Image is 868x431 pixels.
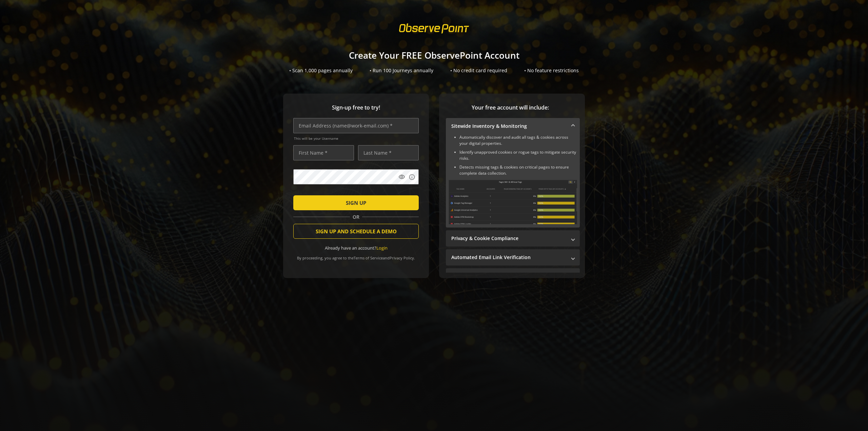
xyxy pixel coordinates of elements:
mat-expansion-panel-header: Sitewide Inventory & Monitoring [446,118,580,134]
span: This will be your Username [294,136,419,141]
span: Sign-up free to try! [293,104,419,112]
div: • Run 100 Journeys annually [370,67,433,74]
div: • No feature restrictions [524,67,579,74]
div: By proceeding, you agree to the and . [293,251,419,260]
li: Automatically discover and audit all tags & cookies across your digital properties. [459,134,577,146]
div: Already have an account? [293,245,419,251]
mat-panel-title: Automated Email Link Verification [451,254,566,261]
button: SIGN UP AND SCHEDULE A DEMO [293,224,419,239]
div: • No credit card required [450,67,507,74]
span: SIGN UP [346,197,366,209]
mat-icon: visibility [398,174,405,180]
a: Terms of Service [354,255,383,260]
button: SIGN UP [293,195,419,210]
input: Last Name * [358,145,419,160]
span: Your free account will include: [446,104,575,112]
mat-panel-title: Privacy & Cookie Compliance [451,235,566,242]
img: Sitewide Inventory & Monitoring [449,180,577,224]
input: Email Address (name@work-email.com) * [293,118,419,133]
li: Detects missing tags & cookies on critical pages to ensure complete data collection. [459,164,577,176]
mat-icon: info [409,174,415,180]
a: Privacy Policy [390,255,414,260]
mat-expansion-panel-header: Performance Monitoring with Web Vitals [446,268,580,285]
div: Sitewide Inventory & Monitoring [446,134,580,228]
mat-expansion-panel-header: Privacy & Cookie Compliance [446,230,580,247]
mat-panel-title: Sitewide Inventory & Monitoring [451,123,566,130]
li: Identify unapproved cookies or rogue tags to mitigate security risks. [459,149,577,161]
a: Login [376,245,388,251]
div: • Scan 1,000 pages annually [289,67,353,74]
span: SIGN UP AND SCHEDULE A DEMO [316,225,397,237]
mat-expansion-panel-header: Automated Email Link Verification [446,249,580,266]
input: First Name * [293,145,354,160]
span: OR [350,214,362,220]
